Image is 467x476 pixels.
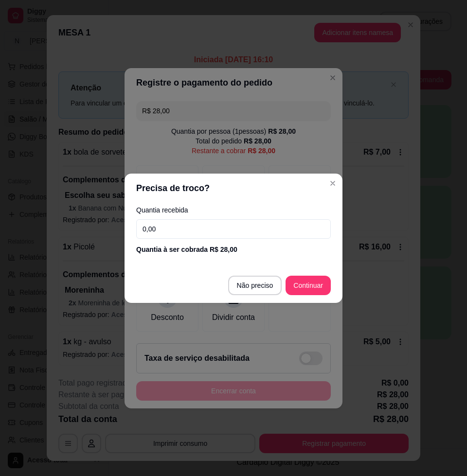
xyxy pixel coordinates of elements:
button: Continuar [286,276,331,295]
header: Precisa de troco? [125,174,342,203]
button: Close [325,176,341,191]
label: Quantia recebida [136,207,331,213]
button: Não preciso [228,276,282,295]
div: Quantia à ser cobrada R$ 28,00 [136,245,331,254]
